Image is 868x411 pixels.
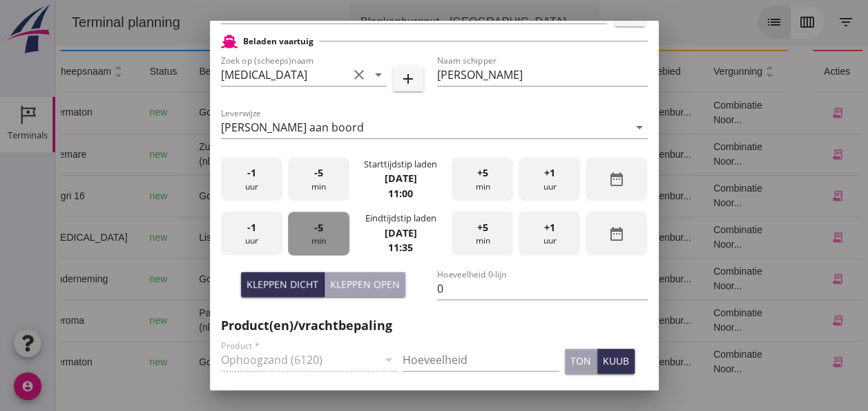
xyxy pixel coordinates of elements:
td: new [84,175,133,217]
div: [PERSON_NAME] aan boord [221,121,364,134]
div: Lisse (nl) [144,230,213,245]
i: receipt_long [776,148,789,161]
div: min [452,158,513,201]
i: directions_boat [204,316,214,325]
div: Kleppen open [330,277,400,291]
td: new [84,217,133,258]
div: Gouda [144,105,213,120]
td: Filling sand [394,300,463,341]
div: min [288,158,349,201]
div: Zuiddiepje (nl) [144,140,213,169]
td: new [84,300,133,341]
div: uur [519,212,580,255]
td: Ontzilt oph.zan... [394,341,463,383]
button: ton [565,349,597,374]
div: Gouda [144,189,213,203]
td: Combinatie Noor... [647,175,733,217]
input: Zoek op (scheeps)naam [221,64,348,86]
i: receipt_long [776,356,789,368]
strong: [DATE] [384,172,416,185]
td: Blankenbur... [568,92,647,134]
div: Papendrecht (nl) [144,306,213,335]
span: product [405,66,452,77]
i: unfold_more [56,64,70,79]
i: directions_boat [178,274,188,284]
input: Hoeveelheid [403,349,559,371]
td: 434 [250,134,326,175]
td: new [84,134,133,175]
td: Filling sand [394,134,463,175]
td: 672 [250,341,326,383]
i: directions_boat [189,232,198,242]
td: 1298 [250,175,326,217]
td: Combinatie Noor... [647,134,733,175]
small: m3 [277,234,288,242]
td: Combinatie Noor... [647,92,733,134]
div: ton [570,354,591,368]
i: unfold_more [707,64,722,79]
div: Kleppen dicht [247,277,318,291]
i: directions_boat [204,149,214,159]
td: Ontzilt oph.zan... [394,92,463,134]
i: filter_list [782,14,799,30]
td: 18 [464,300,569,341]
small: m3 [277,109,288,117]
div: uur [519,158,580,201]
i: arrow_drop_down [631,119,648,136]
h2: Beladen vaartuig [243,35,314,48]
button: Kleppen open [325,272,405,297]
h2: Product(en)/vrachtbepaling [221,316,648,335]
td: 18 [464,217,569,258]
i: arrow_drop_down [370,66,387,83]
span: +1 [544,165,555,181]
i: receipt_long [776,273,789,285]
td: 994 [250,300,326,341]
i: arrow_drop_down [519,14,536,30]
td: 672 [250,92,326,134]
i: directions_boat [178,357,188,367]
span: -5 [314,220,323,235]
td: 18 [464,92,569,134]
i: date_range [608,171,625,188]
td: 1231 [250,258,326,300]
div: Blankenburgput - [GEOGRAPHIC_DATA] [305,14,511,30]
small: m3 [277,358,288,367]
div: Starttijdstip laden [364,158,437,171]
th: cumulatief [325,51,394,92]
span: vak/bunker/silo [475,66,558,77]
i: receipt_long [776,190,789,202]
span: +5 [477,165,488,181]
td: Blankenbur... [568,341,647,383]
button: Kleppen dicht [241,272,325,297]
td: Ontzilt oph.zan... [394,258,463,300]
td: Filling sand [394,217,463,258]
span: -1 [247,220,256,235]
div: uur [221,212,282,255]
strong: 11:00 [388,187,413,200]
div: min [288,212,349,255]
i: clear [351,66,367,83]
i: calendar_view_week [744,14,760,30]
button: kuub [597,349,635,374]
small: m3 [277,151,288,159]
span: +1 [544,220,555,235]
td: Blankenbur... [568,217,647,258]
div: Terminal planning [6,12,136,32]
td: 18 [464,134,569,175]
small: m3 [282,275,293,284]
span: +5 [477,220,488,235]
td: Blankenbur... [568,258,647,300]
div: uur [221,158,282,201]
td: 469 [250,217,326,258]
i: add [400,71,416,87]
th: bestemming [133,51,224,92]
strong: [DATE] [384,226,416,239]
input: Hoeveelheid 0-lijn [437,277,648,300]
div: Eindtijdstip laden [365,212,436,225]
td: new [84,92,133,134]
div: Gouda [144,355,213,369]
i: receipt_long [776,107,789,119]
div: kuub [603,354,629,368]
td: 18 [464,341,569,383]
span: -1 [247,165,256,181]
